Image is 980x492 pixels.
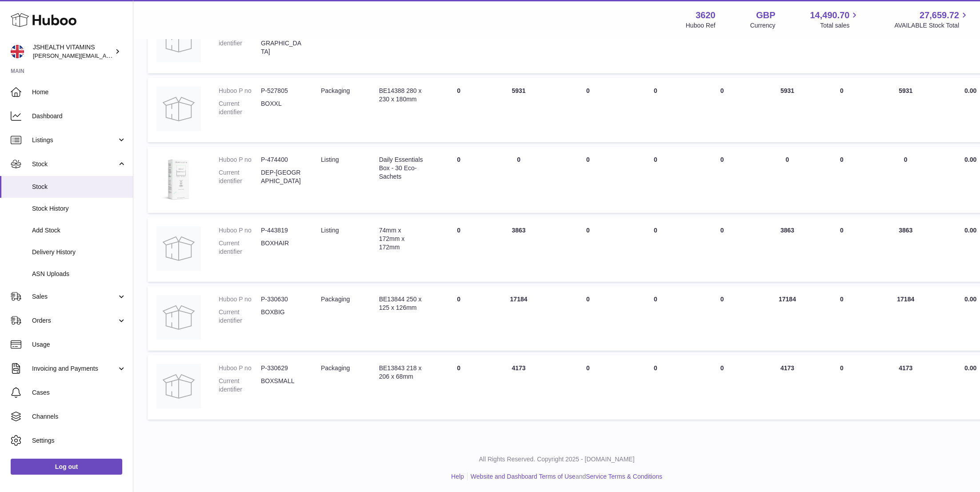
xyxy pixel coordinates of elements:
dt: Huboo P no [219,156,261,164]
dt: Current identifier [219,308,261,325]
dd: P-330630 [261,295,303,304]
td: 4173 [485,355,552,420]
img: product image [156,87,201,131]
dt: Current identifier [219,31,261,56]
span: Channels [32,412,126,421]
td: 0 [552,147,624,213]
span: ASN Uploads [32,270,126,278]
td: 0 [552,9,624,73]
div: Daily Essentials Box - 30 Eco-Sachets [379,156,423,181]
td: 0 [552,217,624,282]
td: 2244 [817,9,866,73]
td: 0 [432,147,485,213]
span: 0.00 [964,87,976,94]
li: and [468,472,662,481]
td: 0 [432,78,485,142]
td: 17184 [866,286,945,351]
td: 0 [866,147,945,213]
span: 0.00 [964,227,976,234]
span: 27,659.72 [920,9,959,21]
dt: Huboo P no [219,364,261,372]
td: 17184 [757,286,818,351]
div: Huboo Ref [686,21,716,30]
span: Invoicing and Payments [32,364,117,373]
span: Listings [32,136,117,144]
dd: P-330629 [261,364,303,372]
dt: Current identifier [219,168,261,185]
td: 0 [624,355,687,420]
td: 0 [552,78,624,142]
span: listing [321,227,339,234]
strong: 3620 [696,9,716,21]
img: product image [156,295,201,340]
span: Delivery History [32,248,126,256]
div: Currency [750,21,776,30]
span: Stock [32,183,126,191]
span: Total sales [820,21,860,30]
img: product image [156,18,201,62]
img: product image [156,364,201,408]
dd: P-443819 [261,226,303,235]
td: 0 [817,147,866,213]
td: 0 [624,78,687,142]
td: 0 [757,147,818,213]
td: 8513 [866,9,945,73]
dd: BOXBIG [261,308,303,325]
td: 0 [432,217,485,282]
dt: Huboo P no [219,226,261,235]
span: 0 [720,87,724,94]
a: Help [451,473,464,480]
strong: GBP [756,9,775,21]
span: 0.00 [964,296,976,303]
span: AVAILABLE Stock Total [894,21,969,30]
span: packaging [321,364,350,372]
td: 0 [817,78,866,142]
span: Sales [32,292,117,301]
td: 17184 [485,286,552,351]
div: 74mm x 172mm x 172mm [379,226,423,252]
dd: BOXSMALL [261,377,303,394]
p: All Rights Reserved. Copyright 2025 - [DOMAIN_NAME] [140,455,973,464]
a: 14,490.70 Total sales [810,9,860,30]
span: Cases [32,388,126,397]
a: 27,659.72 AVAILABLE Stock Total [894,9,969,30]
span: Stock [32,160,117,168]
td: 0 [552,286,624,351]
div: BE14388 280 x 230 x 180mm [379,87,423,104]
span: Add Stock [32,226,126,235]
td: 3863 [757,217,818,282]
td: 5931 [485,78,552,142]
td: 0 [817,286,866,351]
td: 4173 [866,355,945,420]
dd: P-474400 [261,156,303,164]
dd: BOXHAIR [261,239,303,256]
span: Orders [32,316,117,325]
td: 3863 [866,217,945,282]
td: 0 [432,286,485,351]
td: 10757 [485,9,552,73]
td: 4173 [757,355,818,420]
td: 10727 [757,9,818,73]
dd: VIT-HLD-[GEOGRAPHIC_DATA] [261,31,303,56]
span: 0.00 [964,156,976,163]
span: Stock History [32,204,126,213]
td: 0 [817,217,866,282]
span: listing [321,156,339,163]
span: [PERSON_NAME][EMAIL_ADDRESS][DOMAIN_NAME] [33,52,178,59]
a: Website and Dashboard Terms of Use [471,473,576,480]
div: BE13843 218 x 206 x 68mm [379,364,423,381]
span: packaging [321,87,350,94]
td: 0 [624,147,687,213]
td: 0 [552,355,624,420]
div: BE13844 250 x 125 x 126mm [379,295,423,312]
td: 0 [624,217,687,282]
img: product image [156,226,201,271]
dt: Current identifier [219,100,261,116]
img: francesca@jshealthvitamins.com [11,45,24,58]
span: packaging [321,296,350,303]
td: 0 [817,355,866,420]
dd: P-527805 [261,87,303,95]
td: 0 [432,9,485,73]
a: Service Terms & Conditions [586,473,662,480]
td: 30 [624,9,687,73]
